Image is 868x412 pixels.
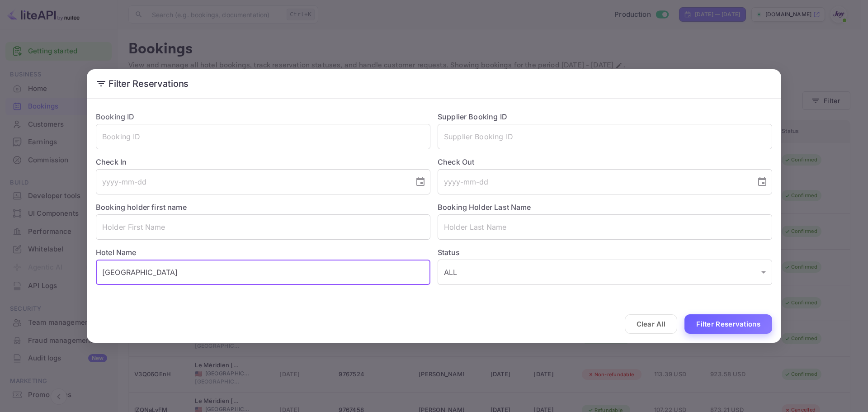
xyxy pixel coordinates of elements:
button: Choose date [411,173,429,191]
label: Supplier Booking ID [438,112,507,121]
button: Filter Reservations [684,314,772,334]
div: ALL [438,260,772,285]
label: Check Out [438,156,772,167]
label: Hotel Name [96,248,137,257]
h2: Filter Reservations [87,69,781,98]
input: Holder First Name [96,214,430,240]
label: Booking holder first name [96,203,187,212]
input: Holder Last Name [438,214,772,240]
button: Choose date [753,173,771,191]
label: Booking Holder Last Name [438,203,531,212]
input: yyyy-mm-dd [438,169,750,194]
label: Status [438,247,772,258]
input: Supplier Booking ID [438,124,772,149]
input: yyyy-mm-dd [96,169,408,194]
label: Check In [96,156,430,167]
button: Clear All [625,314,678,334]
input: Booking ID [96,124,430,149]
label: Booking ID [96,112,135,121]
input: Hotel Name [96,260,430,285]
